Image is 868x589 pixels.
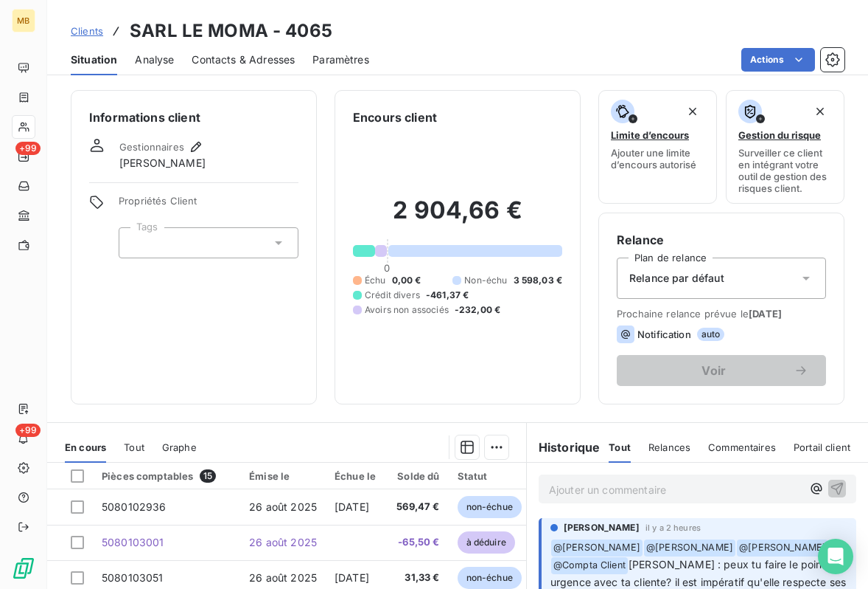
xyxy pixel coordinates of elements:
span: Surveiller ce client en intégrant votre outil de gestion des risques client. [738,147,832,194]
span: [DATE] [335,571,369,584]
button: Gestion du risqueSurveiller ce client en intégrant votre outil de gestion des risques client. [726,90,844,204]
h6: Relance [617,231,826,249]
span: @ [PERSON_NAME] [551,540,643,557]
span: Gestionnaires [119,141,184,153]
span: Analyse [135,52,174,67]
span: Limite d’encours [611,129,689,141]
span: +99 [15,142,41,155]
span: 569,47 € [393,500,439,514]
span: Gestion du risque [738,129,821,141]
button: Voir [617,355,826,386]
span: 5080103001 [102,536,164,548]
span: Relance par défaut [629,271,724,286]
span: Situation [71,52,117,67]
span: Tout [609,441,631,453]
span: 15 [200,469,216,483]
span: Non-échu [464,274,507,287]
span: @ [PERSON_NAME] [644,540,735,557]
span: Clients [71,25,103,37]
div: Statut [458,470,522,482]
span: Notification [637,328,691,340]
span: Portail client [794,441,850,453]
span: Propriétés Client [119,195,298,216]
span: auto [697,328,725,341]
span: -65,50 € [393,535,439,550]
span: 31,33 € [393,571,439,585]
span: 0,00 € [392,274,421,287]
span: Contacts & Adresses [192,52,295,67]
span: @ [PERSON_NAME] [737,540,828,557]
span: 3 598,03 € [514,274,563,287]
a: Clients [71,24,103,38]
span: En cours [65,441,106,453]
span: non-échue [458,567,522,589]
span: @ Compta Client [551,557,628,574]
span: non-échue [458,496,522,518]
span: Relances [648,441,690,453]
img: Logo LeanPay [12,557,35,580]
span: [PERSON_NAME] [119,156,206,170]
span: +99 [15,424,41,437]
div: Solde dû [393,470,439,482]
div: Open Intercom Messenger [818,539,853,574]
span: 5080103051 [102,571,164,584]
span: Tout [124,441,144,453]
button: Actions [741,48,815,72]
span: -232,00 € [455,303,500,317]
div: MB [12,9,35,32]
h3: SARL LE MOMA - 4065 [130,18,332,44]
span: Ajouter une limite d’encours autorisé [611,147,704,170]
span: -461,37 € [426,289,469,302]
span: [DATE] [335,500,369,513]
span: [DATE] [749,308,782,320]
span: 5080102936 [102,500,167,513]
h2: 2 904,66 € [353,196,562,240]
span: 26 août 2025 [249,500,317,513]
div: Émise le [249,470,317,482]
span: à déduire [458,531,515,554]
h6: Informations client [89,108,298,126]
input: Ajouter une valeur [131,236,143,249]
div: Échue le [335,470,376,482]
span: 26 août 2025 [249,536,317,548]
span: 26 août 2025 [249,571,317,584]
span: Voir [634,365,794,376]
span: Échu [365,274,386,287]
h6: Encours client [353,108,437,126]
span: Graphe [162,441,197,453]
h6: Historique [527,438,601,456]
span: Paramètres [312,52,369,67]
div: Pièces comptables [102,469,231,483]
span: Crédit divers [365,289,420,302]
span: [PERSON_NAME] [564,521,640,534]
button: Limite d’encoursAjouter une limite d’encours autorisé [598,90,717,204]
span: Prochaine relance prévue le [617,308,826,320]
span: 0 [384,262,390,274]
span: il y a 2 heures [645,523,701,532]
span: Commentaires [708,441,776,453]
span: Avoirs non associés [365,303,449,317]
